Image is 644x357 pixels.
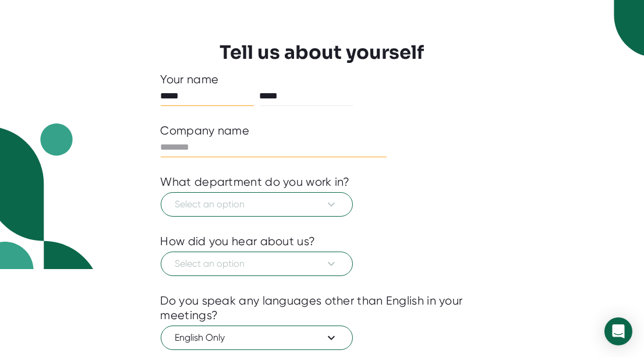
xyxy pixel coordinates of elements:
[161,234,316,249] div: How did you hear about us?
[175,331,338,345] span: English Only
[161,72,484,87] div: Your name
[161,326,353,350] button: English Only
[175,197,338,211] span: Select an option
[161,192,353,217] button: Select an option
[220,41,424,63] h3: Tell us about yourself
[604,317,632,345] div: Open Intercom Messenger
[161,252,353,276] button: Select an option
[175,257,338,271] span: Select an option
[161,175,350,189] div: What department do you work in?
[161,123,250,138] div: Company name
[161,294,484,323] div: Do you speak any languages other than English in your meetings?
